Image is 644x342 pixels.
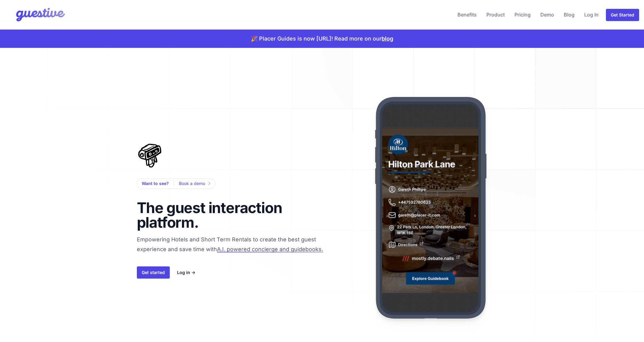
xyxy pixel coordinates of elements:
[512,7,533,22] a: Pricing
[455,7,479,22] a: Benefits
[561,7,577,22] a: Blog
[538,7,557,22] a: Demo
[251,34,393,43] p: 🎉 Placer Guides is now [URL]! Read more on our
[484,7,507,22] a: Product
[179,180,210,187] a: Book a demo
[137,266,170,279] a: Get started
[382,35,393,42] a: blog
[5,2,66,27] img: Your Company
[606,9,639,21] a: Get Started
[582,7,601,22] a: Log In
[137,201,293,230] h1: The guest interaction platform.
[217,246,323,252] span: A.I. powered concierge and guidebooks.
[137,236,342,279] span: Empowering Hotels and Short Term Rentals to create the best guest experience and save time with
[177,269,195,276] a: Log in →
